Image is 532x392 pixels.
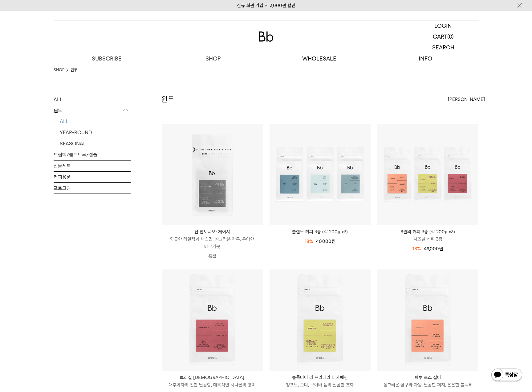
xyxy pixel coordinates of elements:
[54,105,131,116] p: 원두
[54,94,131,105] a: ALL
[372,53,479,64] p: INFO
[270,269,371,371] img: 콜롬비아 라 프라데라 디카페인
[162,374,263,389] a: 브라질 [DEMOGRAPHIC_DATA] 대추야자의 진한 달콤함, 매혹적인 시나몬의 향미
[331,239,335,244] span: 원
[270,374,371,381] p: 콜롬비아 라 프라데라 디카페인
[162,124,263,225] img: 산 안토니오: 게이샤
[162,250,263,263] p: 품절
[434,20,452,31] p: LOGIN
[54,161,131,171] a: 선물세트
[259,31,274,42] img: 로고
[447,31,454,42] p: (0)
[408,20,479,31] a: LOGIN
[60,127,131,138] a: YEAR-ROUND
[237,3,295,8] a: 신규 회원 가입 시 3,000원 할인
[162,228,263,236] p: 산 안토니오: 게이샤
[162,374,263,381] p: 브라질 [DEMOGRAPHIC_DATA]
[54,53,160,64] a: SUBSCRIBE
[270,228,371,236] a: 블렌드 커피 3종 (각 200g x3)
[424,246,443,252] span: 49,000
[377,374,478,389] a: 페루 로스 실바 싱그러운 살구와 자몽, 달콤한 퍼지, 은은한 블랙티
[377,374,478,381] p: 페루 로스 실바
[266,53,372,64] p: WHOLESALE
[160,53,266,64] a: SHOP
[433,31,447,42] p: CART
[270,374,371,389] a: 콜롬비아 라 프라데라 디카페인 청포도, 오디, 구아바 잼의 달콤한 조화
[432,42,454,53] p: SEARCH
[162,236,263,250] p: 향긋한 라일락과 재스민, 싱그러운 자두, 우아한 베르가못
[305,238,313,245] div: 18%
[54,183,131,194] a: 프로그램
[377,381,478,389] p: 싱그러운 살구와 자몽, 달콤한 퍼지, 은은한 블랙티
[60,138,131,149] a: SEASONAL
[448,96,485,103] span: [PERSON_NAME]
[161,94,174,105] h2: 원두
[412,245,421,252] div: 18%
[408,31,479,42] a: CART (0)
[377,269,478,371] img: 페루 로스 실바
[377,228,478,236] p: 8월의 커피 3종 (각 200g x3)
[162,228,263,250] a: 산 안토니오: 게이샤 향긋한 라일락과 재스민, 싱그러운 자두, 우아한 베르가못
[54,149,131,160] a: 드립백/콜드브루/캡슐
[316,239,335,244] span: 40,000
[377,228,478,243] a: 8월의 커피 3종 (각 200g x3) 시즈널 커피 3종
[60,116,131,127] a: ALL
[439,246,443,252] span: 원
[54,172,131,182] a: 커피용품
[491,368,523,383] img: 카카오톡 채널 1:1 채팅 버튼
[270,381,371,389] p: 청포도, 오디, 구아바 잼의 달콤한 조화
[162,269,263,371] img: 브라질 사맘바이아
[270,124,371,225] img: 블렌드 커피 3종 (각 200g x3)
[377,124,478,225] img: 8월의 커피 3종 (각 200g x3)
[162,381,263,389] p: 대추야자의 진한 달콤함, 매혹적인 시나몬의 향미
[377,236,478,243] p: 시즈널 커피 3종
[54,67,64,73] a: SHOP
[71,67,77,73] a: 원두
